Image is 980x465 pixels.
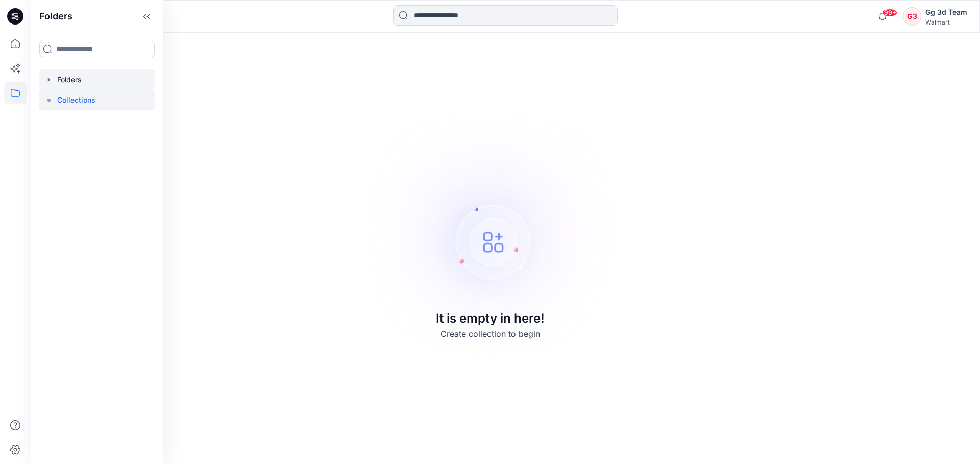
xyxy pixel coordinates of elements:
p: Collections [57,94,95,106]
div: G3 [903,7,921,26]
span: 99+ [882,9,897,17]
div: Walmart [925,18,967,26]
p: It is empty in here! [436,309,545,328]
img: Empty collections page [348,90,632,375]
p: Create collection to begin [440,328,540,340]
div: Gg 3d Team [925,6,967,18]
